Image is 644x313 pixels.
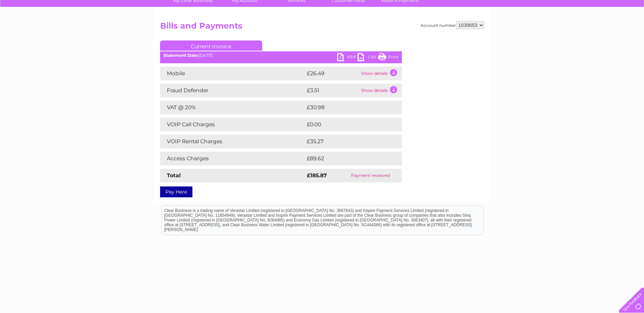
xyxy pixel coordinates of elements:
a: Pay Here [160,186,192,197]
a: Energy [541,29,556,34]
td: Access Charges [160,152,305,165]
b: Statement Date: [163,53,199,58]
a: Blog [585,29,595,34]
a: Current Invoice [160,40,262,51]
td: Show details [359,84,402,97]
a: CSV [358,53,378,63]
div: [DATE] [160,53,402,58]
a: 0333 014 3131 [516,3,563,12]
a: PDF [337,53,358,63]
a: Print [378,53,398,63]
a: Water [524,29,537,34]
div: Account number [421,21,484,29]
td: Payment received [340,169,402,182]
td: £30.98 [305,101,389,114]
td: £26.49 [305,67,359,80]
td: £35.27 [305,135,388,148]
img: logo.png [22,18,57,38]
a: Telecoms [560,29,581,34]
td: £3.51 [305,84,359,97]
a: Log out [622,29,638,34]
strong: £185.87 [307,172,327,179]
td: VOIP Call Charges [160,118,305,131]
td: £0.00 [305,118,386,131]
td: £89.62 [305,152,388,165]
td: Show details [359,67,402,80]
td: VOIP Rental Charges [160,135,305,148]
td: Fraud Defender [160,84,305,97]
div: Clear Business is a trading name of Verastar Limited (registered in [GEOGRAPHIC_DATA] No. 3667643... [161,4,483,33]
strong: Total [167,172,181,179]
h2: Bills and Payments [160,21,484,34]
a: Contact [599,29,615,34]
td: VAT @ 20% [160,101,305,114]
td: Mobile [160,67,305,80]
